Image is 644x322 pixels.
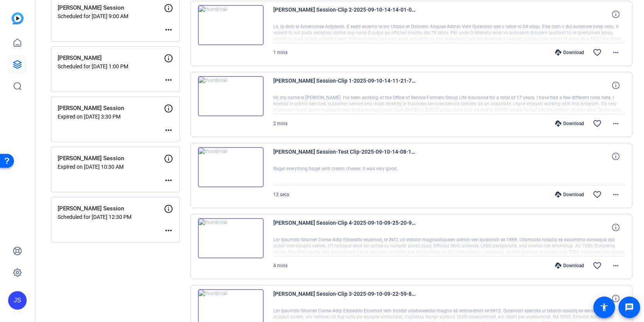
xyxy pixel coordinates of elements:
[273,76,416,95] span: [PERSON_NAME] Session-Clip 1-2025-09-10-14-11-21-784-0
[58,154,164,163] p: [PERSON_NAME] Session
[611,48,620,57] mat-icon: more_horiz
[164,125,173,135] mat-icon: more_horiz
[551,263,588,269] div: Download
[593,261,602,270] mat-icon: favorite_border
[58,54,164,63] p: [PERSON_NAME]
[58,214,164,220] p: Scheduled for [DATE] 12:30 PM
[273,289,416,308] span: [PERSON_NAME] Session-Clip 3-2025-09-10-09-22-59-806-0
[198,218,264,258] img: thumb-nail
[611,190,620,199] mat-icon: more_horiz
[551,120,588,127] div: Download
[273,121,288,126] span: 2 mins
[593,190,602,199] mat-icon: favorite_border
[593,119,602,128] mat-icon: favorite_border
[625,303,634,312] mat-icon: message
[198,147,264,187] img: thumb-nail
[273,263,288,268] span: 4 mins
[58,204,164,213] p: [PERSON_NAME] Session
[58,164,164,170] p: Expired on [DATE] 10:30 AM
[164,75,173,85] mat-icon: more_horiz
[8,291,27,310] div: JS
[611,119,620,128] mat-icon: more_horiz
[593,48,602,57] mat-icon: favorite_border
[273,218,416,237] span: [PERSON_NAME] Session-Clip 4-2025-09-10-09-25-20-946-0
[551,192,588,198] div: Download
[58,13,164,19] p: Scheduled for [DATE] 9:00 AM
[198,76,264,116] img: thumb-nail
[58,3,164,12] p: [PERSON_NAME] Session
[198,5,264,45] img: thumb-nail
[164,176,173,185] mat-icon: more_horiz
[273,147,416,166] span: [PERSON_NAME] Session-Test Clip-2025-09-10-14-08-19-492-0
[273,50,288,55] span: 1 mins
[273,5,416,24] span: [PERSON_NAME] Session-Clip 2-2025-09-10-14-14-01-030-0
[58,104,164,113] p: [PERSON_NAME] Session
[12,12,24,24] img: blue-gradient.svg
[273,192,289,197] span: 13 secs
[164,226,173,235] mat-icon: more_horiz
[164,25,173,34] mat-icon: more_horiz
[551,49,588,56] div: Download
[58,114,164,120] p: Expired on [DATE] 3:30 PM
[611,261,620,270] mat-icon: more_horiz
[58,63,164,69] p: Scheduled for [DATE] 1:00 PM
[600,303,609,312] mat-icon: accessibility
